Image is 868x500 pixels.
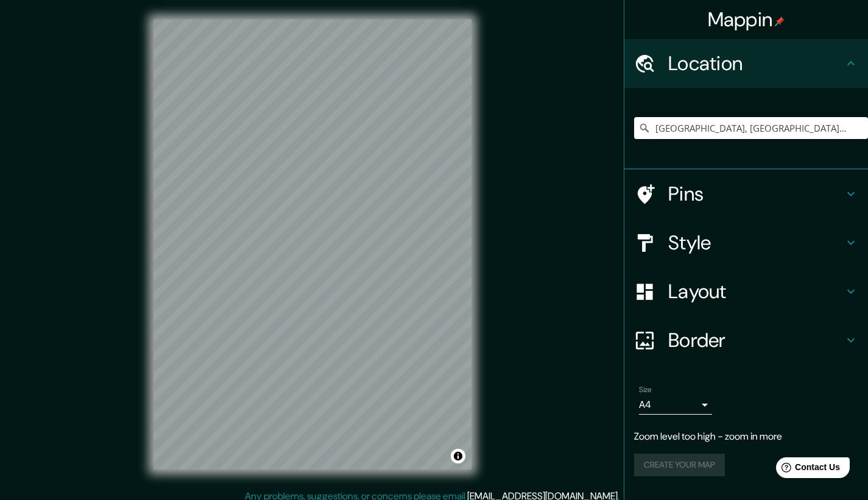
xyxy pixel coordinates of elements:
h4: Mappin [708,7,785,32]
div: Style [624,218,868,267]
h4: Location [668,51,844,76]
img: pin-icon.png [775,16,785,26]
div: Location [624,39,868,88]
h4: Pins [668,182,844,206]
div: A4 [639,395,712,415]
iframe: Help widget launcher [760,452,855,487]
div: Layout [624,267,868,316]
div: Pins [624,170,868,218]
div: Border [624,316,868,365]
label: Size [639,385,652,395]
p: Zoom level too high - zoom in more [634,429,858,444]
canvas: Map [153,20,471,470]
h4: Style [668,230,844,255]
h4: Border [668,328,844,352]
input: Pick your city or area [634,117,868,139]
h4: Layout [668,279,844,304]
button: Toggle attribution [451,449,465,463]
